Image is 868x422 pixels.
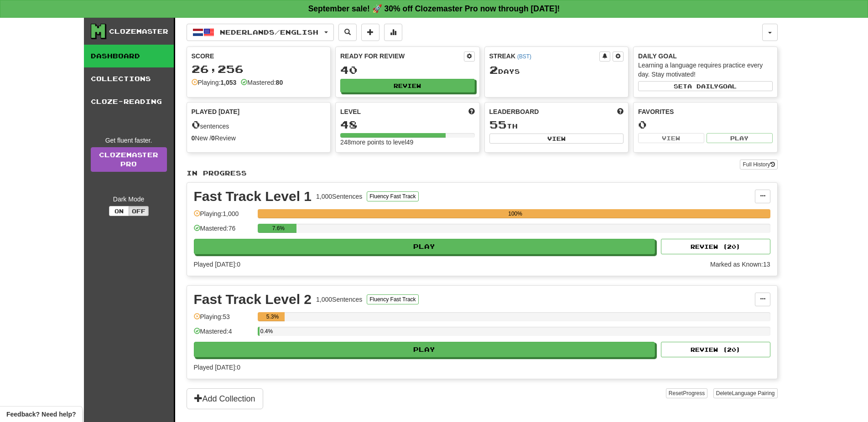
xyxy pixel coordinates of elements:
[220,28,318,36] span: Nederlands / English
[192,118,200,131] span: 0
[194,312,253,327] div: Playing: 53
[489,63,498,76] span: 2
[194,190,312,203] div: Fast Track Level 1
[707,133,773,143] button: Play
[638,107,773,116] div: Favorites
[192,134,195,142] strong: 0
[91,136,167,145] div: Get fluent faster.
[638,51,773,61] div: Daily Goal
[192,107,240,116] span: Played [DATE]
[340,119,475,130] div: 48
[276,79,283,86] strong: 80
[194,342,655,357] button: Play
[194,209,253,224] div: Playing: 1,000
[316,192,362,201] div: 1,000 Sentences
[194,224,253,239] div: Mastered: 76
[687,83,718,89] span: a daily
[316,295,362,304] div: 1,000 Sentences
[211,134,215,142] strong: 0
[340,51,464,61] div: Ready for Review
[194,261,240,268] span: Played [DATE]: 0
[220,79,236,86] strong: 1,053
[192,51,326,61] div: Score
[732,390,774,396] span: Language Pairing
[192,119,326,131] div: sentences
[84,67,174,90] a: Collections
[187,169,778,178] p: In Progress
[129,206,149,216] button: Off
[661,342,770,357] button: Review (20)
[260,312,285,321] div: 5.3%
[192,78,237,87] div: Playing:
[187,24,334,41] button: Nederlands/English
[109,206,129,216] button: On
[192,63,326,75] div: 26,256
[367,191,418,201] button: Fluency Fast Track
[194,327,253,342] div: Mastered: 4
[84,45,174,67] a: Dashboard
[489,134,624,144] button: View
[713,388,778,398] button: DeleteLanguage Pairing
[194,364,240,371] span: Played [DATE]: 0
[489,118,507,131] span: 55
[638,81,773,91] button: Seta dailygoal
[340,79,475,93] button: Review
[194,239,655,254] button: Play
[489,119,624,131] div: th
[666,388,707,398] button: ResetProgress
[91,195,167,204] div: Dark Mode
[367,294,418,304] button: Fluency Fast Track
[260,224,296,233] div: 7.6%
[489,107,539,116] span: Leaderboard
[340,107,361,116] span: Level
[91,147,167,172] a: ClozemasterPro
[241,78,283,87] div: Mastered:
[489,51,600,61] div: Streak
[661,239,770,254] button: Review (20)
[740,160,777,170] button: Full History
[489,64,624,76] div: Day s
[338,24,357,41] button: Search sentences
[340,64,475,76] div: 40
[308,4,560,13] strong: September sale! 🚀 30% off Clozemaster Pro now through [DATE]!
[361,24,379,41] button: Add sentence to collection
[6,410,76,419] span: Open feedback widget
[384,24,402,41] button: More stats
[468,107,475,116] span: Score more points to level up
[638,133,704,143] button: View
[260,209,770,218] div: 100%
[683,390,705,396] span: Progress
[187,388,263,409] button: Add Collection
[710,260,770,269] div: Marked as Known: 13
[340,138,475,147] div: 248 more points to level 49
[517,53,531,60] a: (BST)
[84,90,174,113] a: Cloze-Reading
[617,107,624,116] span: This week in points, UTC
[192,134,326,143] div: New / Review
[638,61,773,79] div: Learning a language requires practice every day. Stay motivated!
[109,27,168,36] div: Clozemaster
[638,119,773,130] div: 0
[194,293,312,306] div: Fast Track Level 2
